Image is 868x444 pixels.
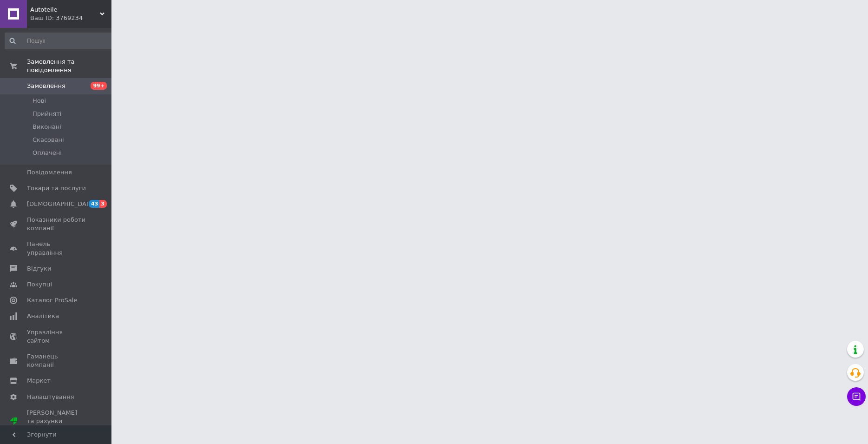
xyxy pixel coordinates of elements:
span: [PERSON_NAME] та рахунки [27,409,86,434]
button: Чат з покупцем [847,387,866,406]
span: Управління сайтом [27,328,86,345]
span: Виконані [33,123,61,131]
span: Маркет [27,377,51,385]
span: Аналітика [27,312,59,320]
span: [DEMOGRAPHIC_DATA] [27,200,96,208]
span: 43 [89,200,99,208]
span: Скасовані [33,136,64,144]
span: Повідомлення [27,168,72,177]
span: Відгуки [27,265,51,273]
span: Замовлення [27,82,65,90]
span: 3 [99,200,107,208]
div: Ваш ID: 3769234 [30,14,111,22]
span: Замовлення та повідомлення [27,58,111,74]
span: Панель управління [27,240,86,257]
span: Показники роботи компанії [27,216,86,232]
span: Оплачені [33,149,62,157]
span: Каталог ProSale [27,296,77,305]
span: Прийняті [33,110,61,118]
span: Налаштування [27,393,74,401]
input: Пошук [5,33,115,49]
span: Autoteile [30,6,100,14]
span: 99+ [91,82,107,90]
span: Нові [33,97,46,105]
span: Покупці [27,280,52,289]
span: Гаманець компанії [27,352,86,369]
span: Товари та послуги [27,184,86,192]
